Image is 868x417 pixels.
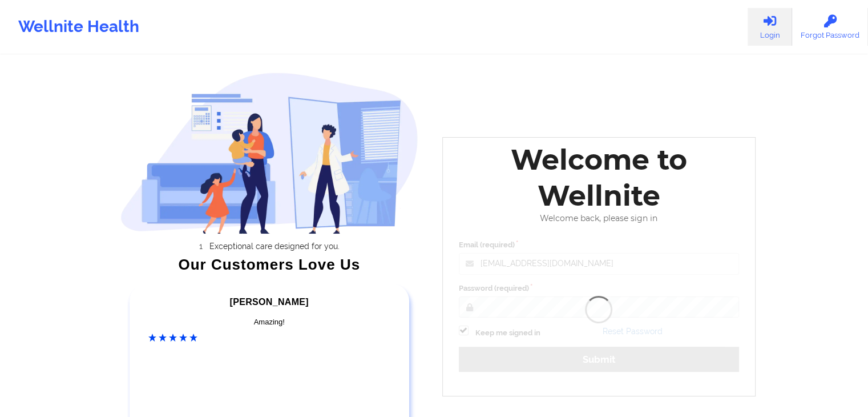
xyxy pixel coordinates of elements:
[120,72,418,234] img: wellnite-auth-hero_200.c722682e.png
[148,316,390,328] div: Amazing!
[120,259,418,270] div: Our Customers Love Us
[792,8,868,46] a: Forgot Password
[451,214,748,223] div: Welcome back, please sign in
[230,297,309,307] span: [PERSON_NAME]
[748,8,792,46] a: Login
[131,242,418,251] li: Exceptional care designed for you.
[451,142,748,214] div: Welcome to Wellnite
